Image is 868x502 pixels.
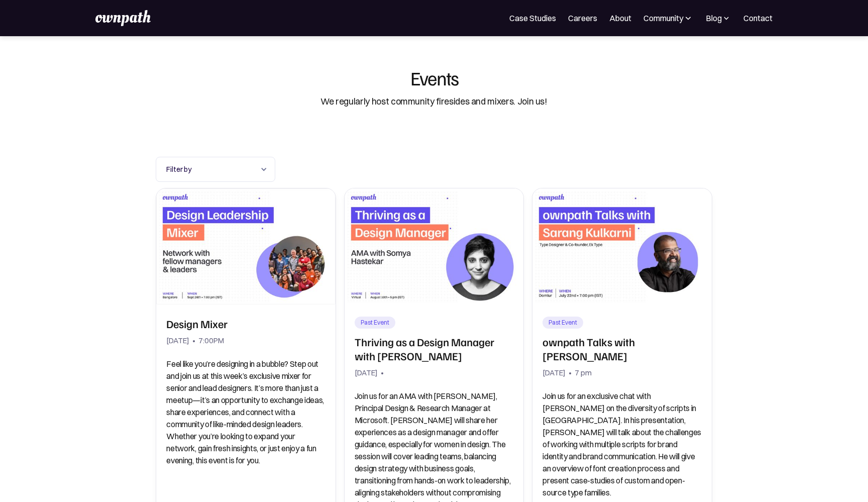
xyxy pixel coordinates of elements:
div: Community [643,12,693,24]
a: Case Studies [509,12,556,24]
div: • [569,366,572,380]
a: Careers [568,12,597,24]
p: Join us for an exclusive chat with [PERSON_NAME] on the diversity of scripts in [GEOGRAPHIC_DATA]... [542,390,701,498]
div: [DATE] [542,366,566,380]
p: Feel like you’re designing in a bubble? Step out and join us at this week’s exclusive mixer for s... [166,358,325,466]
div: Filter by [166,163,255,175]
div: We regularly host community firesides and mixers. Join us! [320,95,548,108]
div: 7:00PM [198,334,224,348]
h2: Design Mixer [166,317,228,331]
a: Contact [743,12,773,24]
div: • [192,334,195,348]
h2: ownpath Talks with [PERSON_NAME] [542,335,701,363]
a: About [609,12,631,24]
div: Events [410,68,458,87]
div: Filter by [156,157,275,182]
div: [DATE] [166,334,189,348]
div: 7 pm [575,366,592,380]
div: Community [643,12,683,24]
div: [DATE] [355,366,378,380]
div: • [381,366,384,380]
div: Past Event [549,319,577,327]
h2: Thriving as a Design Manager with [PERSON_NAME] [355,335,513,363]
div: Past Event [361,319,389,327]
div: Blog [705,12,731,24]
div: Blog [706,12,722,24]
